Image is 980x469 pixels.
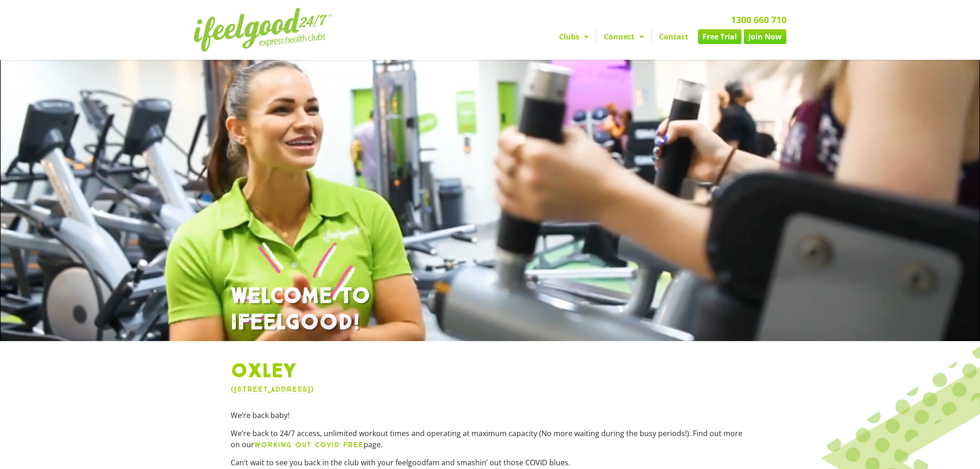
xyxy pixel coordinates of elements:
p: We’re back to 24/7 access, unlimited workout times and operating at maximum capacity (No more wai... [231,428,749,450]
a: WORKING OUT COVID FREE [254,439,364,450]
a: ([STREET_ADDRESS]) [231,385,314,393]
a: Free Trial [698,29,741,44]
h1: Oxley [231,360,749,384]
nav: Menu [404,29,786,44]
p: Can’t wait to see you back in the club with your feelgoodfam and smashin’ out those COVID blues. [231,457,749,468]
p: We’re back baby! [231,410,749,421]
h1: WELCOME TO IFEELGOOD! [231,283,749,336]
a: Join Now [744,29,786,44]
b: WORKING OUT COVID FREE [254,440,364,449]
a: Contact [652,29,696,44]
a: Connect [597,29,651,44]
a: 1300 660 710 [731,13,786,26]
a: Clubs [552,29,596,44]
